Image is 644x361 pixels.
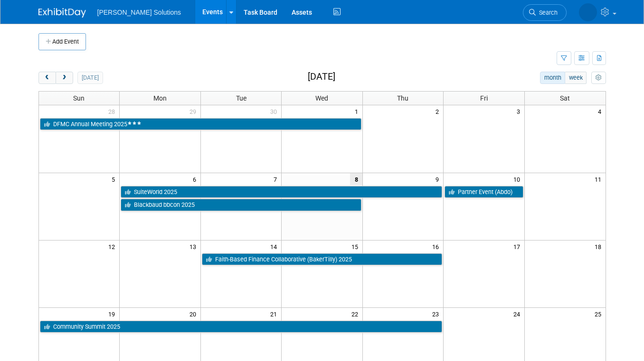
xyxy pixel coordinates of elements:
span: 23 [431,308,443,320]
span: 4 [597,105,606,117]
a: SuiteWorld 2025 [121,186,442,198]
h2: [DATE] [308,72,335,82]
a: Community Summit 2025 [40,321,443,333]
a: Faith-Based Finance Collaborative (BakerTilly) 2025 [202,253,442,266]
button: [DATE] [77,72,103,84]
span: 16 [431,241,443,252]
img: ExhibitDay [38,8,86,18]
span: 29 [189,105,200,117]
button: Add Event [38,33,86,50]
span: [PERSON_NAME] Solutions [97,9,181,16]
span: 17 [512,241,524,252]
a: Partner Event (Abdo) [445,186,523,198]
span: 7 [273,173,281,185]
button: myCustomButton [591,72,606,84]
span: 18 [594,241,606,252]
span: Wed [315,94,328,102]
a: Blackbaud bbcon 2025 [121,199,361,211]
span: 2 [435,105,443,117]
span: Tue [236,94,246,102]
img: Megan Alba [579,3,597,21]
span: 11 [594,173,606,185]
span: 5 [111,173,119,185]
span: Search [536,9,558,16]
span: 1 [354,105,362,117]
span: 19 [107,308,119,320]
button: month [540,72,565,84]
span: 22 [350,308,362,320]
i: Personalize Calendar [596,75,602,81]
span: 14 [269,241,281,252]
span: 3 [516,105,524,117]
span: Sat [560,94,570,102]
span: 20 [189,308,200,320]
span: 9 [435,173,443,185]
span: 6 [192,173,200,185]
span: Sun [73,94,85,102]
span: 10 [512,173,524,185]
a: Search [523,4,567,21]
span: 24 [512,308,524,320]
button: next [56,72,73,84]
span: 15 [350,241,362,252]
span: 30 [269,105,281,117]
button: prev [38,72,56,84]
span: Fri [480,94,488,102]
span: Mon [153,94,167,102]
span: 8 [350,173,362,185]
button: week [565,72,587,84]
a: DFMC Annual Meeting 2025 [40,118,361,130]
span: Thu [397,94,408,102]
span: 28 [107,105,119,117]
span: 21 [269,308,281,320]
span: 12 [107,241,119,252]
span: 25 [594,308,606,320]
span: 13 [189,241,200,252]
